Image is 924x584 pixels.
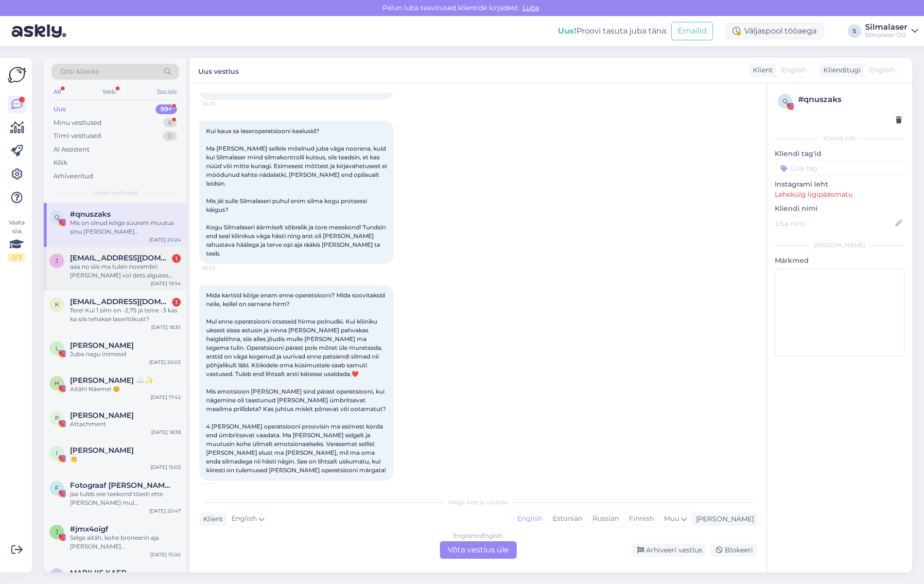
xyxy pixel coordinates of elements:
[624,512,659,526] div: Finnish
[54,572,60,579] span: M
[70,262,181,280] div: aaa no siis ma tulen novembri [PERSON_NAME] voi dets alguses uuringule ja m2rtsis opile kui silm ...
[783,97,787,104] span: q
[819,65,861,75] div: Klienditugi
[70,254,171,262] span: jasmine.mahov@gmail.com
[93,189,138,197] span: Uued vestlused
[775,256,905,266] p: Märkmed
[53,104,66,114] div: Uus
[206,127,388,257] span: Kui kaua sa laseroperatsiooni kaalusid? Ma [PERSON_NAME] sellele mõelnud juba väga noorena, kuid ...
[440,541,517,559] div: Võta vestlus üle
[8,66,26,84] img: Askly Logo
[149,507,181,515] div: [DATE] 20:47
[55,301,59,308] span: k
[101,86,118,98] div: Web
[558,25,667,37] div: Proovi tasuta juba täna:
[53,158,68,168] div: Kõik
[55,257,58,264] span: j
[163,131,177,141] div: 0
[198,64,239,77] label: Uus vestlus
[8,253,25,262] div: 2 / 3
[70,219,181,236] div: Mis on olnud kõige suurem muutus sinu [PERSON_NAME] operatsioonile? Nii harjumatu on õhtul [PERSO...
[775,189,905,200] p: Lehekülg ligipääsmatu
[55,528,58,535] span: j
[547,512,587,526] div: Estonian
[52,86,63,98] div: All
[70,350,181,359] div: Juba nagu inimesel
[70,341,134,350] span: Lisabet Loigu
[53,131,101,141] div: Tiimi vestlused
[70,455,181,464] div: 👏
[775,161,905,175] input: Lisa tag
[53,118,102,128] div: Minu vestlused
[587,512,624,526] div: Russian
[231,514,257,524] span: English
[172,298,181,307] div: 1
[55,484,59,492] span: F
[151,394,181,401] div: [DATE] 17:42
[453,532,503,540] div: English to English
[70,446,134,455] span: Inger V
[710,544,757,557] div: Blokeeri
[155,86,179,98] div: Socials
[70,385,181,394] div: Aitäh! Näeme! ☺️
[70,481,171,490] span: Fotograaf Maigi
[70,525,108,533] span: #jmx4oigf
[775,149,905,159] p: Kliendi tag'id
[8,218,25,262] div: Vaata siia
[54,379,59,387] span: h
[172,254,181,263] div: 1
[53,145,89,155] div: AI Assistent
[725,22,824,40] div: Väljaspool tööaega
[70,420,181,429] div: Attachment
[692,514,754,524] div: [PERSON_NAME]
[664,514,679,523] span: Muu
[781,65,806,75] span: English
[202,481,239,488] span: 20:23
[70,568,126,577] span: MARILIIS KAER
[55,414,59,422] span: p
[631,544,706,557] div: Arhiveeri vestlus
[54,213,59,221] span: q
[70,210,111,219] span: #qnuszaks
[520,3,542,12] span: Luba
[199,498,757,507] div: Valige keel ja vastake
[558,26,576,35] b: Uus!
[149,359,181,366] div: [DATE] 20:03
[70,376,154,385] span: helen ☁️✨
[149,236,181,243] div: [DATE] 20:24
[202,264,239,272] span: 20:23
[202,100,239,107] span: 20:23
[848,24,861,38] div: S
[60,67,99,77] span: Otsi kliente
[199,514,223,524] div: Klient
[865,23,907,31] div: Silmalaser
[151,464,181,471] div: [DATE] 15:03
[163,118,177,128] div: 6
[865,31,907,39] div: Silmalaser OÜ
[55,344,59,352] span: L
[70,490,181,507] div: jaa tuleb see teekond tõesti ette [PERSON_NAME] mul [PERSON_NAME] -1 noh viimati pigem aga nii mõ...
[671,22,713,40] button: Emailid
[53,172,93,181] div: Arhiveeritud
[70,297,171,306] span: k.trey@hotmail.com
[869,65,894,75] span: English
[151,280,181,287] div: [DATE] 19:34
[749,65,773,75] div: Klient
[775,179,905,189] p: Instagrami leht
[156,104,177,114] div: 99+
[512,512,547,526] div: English
[70,306,181,324] div: Tere! Kui 1 silm on -2,75 ja teine -3 kas ka siis tehakse laserlõikust?
[798,94,902,105] div: # qnuszaks
[775,204,905,214] p: Kliendi nimi
[70,533,181,551] div: Selge aitäh, kohe broneerin aja [PERSON_NAME] broneerimissüsteemis. Ja näeme varsti teie kliiniku...
[150,551,181,558] div: [DATE] 15:00
[151,324,181,331] div: [DATE] 18:35
[151,429,181,436] div: [DATE] 18:38
[56,449,58,457] span: I
[206,292,386,474] span: Mida kartsid kõige enam enne operatsiooni? Mida soovitaksid neile, kellel on sarnane hirm? Mul en...
[865,23,918,39] a: SilmalaserSilmalaser OÜ
[775,134,905,143] div: Kliendi info
[775,218,893,229] input: Lisa nimi
[70,411,134,420] span: pauline lotta
[775,241,905,250] div: [PERSON_NAME]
